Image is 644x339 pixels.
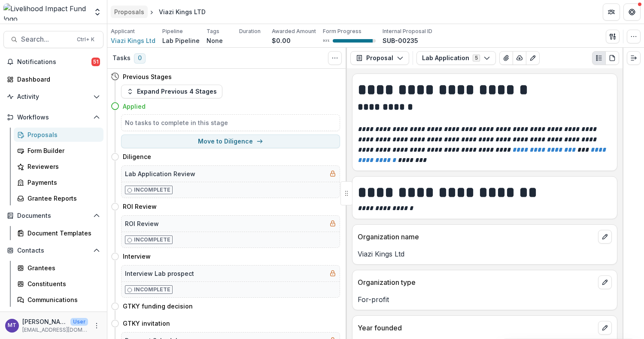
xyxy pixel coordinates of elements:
[22,326,88,334] p: [EMAIL_ADDRESS][DOMAIN_NAME]
[125,219,159,228] h5: ROI Review
[134,286,170,293] p: Incomplete
[358,294,612,305] p: For-profit
[75,35,96,44] div: Ctrl + K
[499,51,513,65] button: View Attached Files
[17,212,90,220] span: Documents
[27,178,97,187] div: Payments
[3,55,103,69] button: Notifications51
[123,152,151,161] h4: Diligence
[3,110,103,124] button: Open Workflows
[207,36,223,45] p: None
[605,51,619,65] button: PDF view
[383,27,432,35] p: Internal Proposal ID
[134,186,170,194] p: Incomplete
[123,202,157,211] h4: ROI Review
[598,321,612,335] button: edit
[91,58,100,66] span: 51
[14,191,103,205] a: Grantee Reports
[14,159,103,174] a: Reviewers
[3,209,103,223] button: Open Documents
[8,323,16,328] div: Muthoni Thuo
[416,51,496,65] button: Lab Application5
[91,3,103,21] button: Open entity switcher
[328,51,342,65] button: Toggle View Cancelled Tasks
[272,36,291,45] p: $0.00
[598,275,612,289] button: edit
[17,58,91,66] span: Notifications
[592,51,606,65] button: Plaintext view
[162,27,183,35] p: Pipeline
[70,318,88,326] p: User
[3,90,103,104] button: Open Activity
[3,310,103,324] button: Open Data & Reporting
[598,230,612,244] button: edit
[159,7,206,16] div: Viazi Kings LTD
[14,293,103,307] a: Communications
[27,194,97,203] div: Grantee Reports
[111,27,135,35] p: Applicant
[358,277,595,287] p: Organization type
[121,85,222,98] button: Expand Previous 4 Stages
[123,319,170,328] h4: GTKY invitation
[627,51,641,65] button: Expand right
[114,7,144,16] div: Proposals
[3,72,103,86] a: Dashboard
[14,226,103,240] a: Document Templates
[3,31,103,48] button: Search...
[17,93,90,101] span: Activity
[14,144,103,158] a: Form Builder
[162,36,200,45] p: Lab Pipeline
[350,51,409,65] button: Proposal
[358,249,612,259] p: Viazi Kings Ltd
[22,317,67,326] p: [PERSON_NAME]
[358,323,595,333] p: Year founded
[111,36,155,45] a: Viazi Kings Ltd
[526,51,540,65] button: Edit as form
[14,175,103,189] a: Payments
[91,321,102,331] button: More
[112,55,131,62] h3: Tasks
[323,27,361,35] p: Form Progress
[3,3,88,21] img: Livelihood Impact Fund logo
[3,244,103,257] button: Open Contacts
[14,261,103,275] a: Grantees
[121,134,340,148] button: Move to Diligence
[134,53,146,64] span: 0
[27,130,97,139] div: Proposals
[27,229,97,238] div: Document Templates
[623,3,641,21] button: Get Help
[27,279,97,288] div: Constituents
[603,3,620,21] button: Partners
[17,247,90,254] span: Contacts
[125,118,336,127] h5: No tasks to complete in this stage
[323,38,329,44] p: 93 %
[134,236,170,244] p: Incomplete
[111,6,148,18] a: Proposals
[383,36,418,45] p: SUB-00235
[27,146,97,155] div: Form Builder
[14,128,103,142] a: Proposals
[21,35,72,43] span: Search...
[272,27,316,35] p: Awarded Amount
[123,302,193,311] h4: GTKY funding decision
[123,252,151,261] h4: Interview
[239,27,261,35] p: Duration
[27,295,97,304] div: Communications
[207,27,219,35] p: Tags
[17,114,90,121] span: Workflows
[14,277,103,291] a: Constituents
[111,6,209,18] nav: breadcrumb
[27,162,97,171] div: Reviewers
[17,75,97,84] div: Dashboard
[123,102,146,111] h4: Applied
[125,169,195,178] h5: Lab Application Review
[123,72,172,81] h4: Previous Stages
[125,269,194,278] h5: Interview Lab prospect
[27,263,97,272] div: Grantees
[358,232,595,242] p: Organization name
